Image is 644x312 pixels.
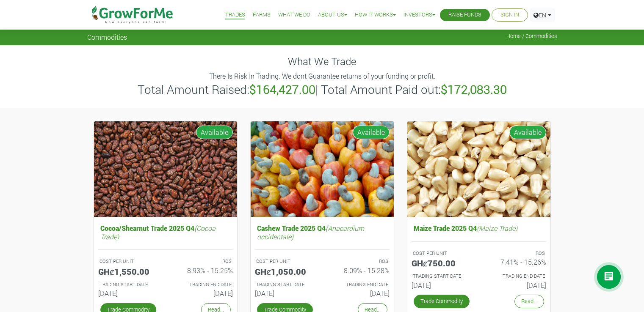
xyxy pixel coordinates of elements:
[506,33,557,39] span: Home / Commodities
[100,224,216,241] i: (Cocoa Trade)
[448,11,481,19] a: Raise Funds
[500,11,519,19] a: Sign In
[88,71,556,81] p: There Is Risk In Trading. We dont Guarantee returns of your funding or profit.
[94,121,237,217] img: growforme image
[100,281,158,288] p: Estimated Trading Start Date
[329,289,390,297] h6: [DATE]
[509,126,546,139] span: Available
[278,11,310,19] a: What We Do
[412,222,546,234] h5: Maize Trade 2025 Q4
[412,258,473,268] h5: GHȼ750.00
[486,273,545,280] p: Estimated Trading End Date
[257,224,364,241] i: (Anacardium occidentale)
[477,224,517,233] i: (Maize Trade)
[98,222,233,301] a: Cocoa/Shearnut Trade 2025 Q4(Cocoa Trade) COST PER UNIT GHȼ1,550.00 ROS 8.93% - 15.25% TRADING ST...
[407,121,550,217] img: growforme image
[255,222,390,242] h5: Cashew Trade 2025 Q4
[98,222,233,242] h5: Cocoa/Shearnut Trade 2025 Q4
[255,266,316,276] h5: GHȼ1,050.00
[172,266,233,274] h6: 8.93% - 15.25%
[98,266,159,276] h5: GHȼ1,550.00
[413,273,471,280] p: Estimated Trading Start Date
[249,82,315,97] b: $164,427.00
[413,250,471,257] p: COST PER UNIT
[485,258,546,266] h6: 7.41% - 15.26%
[88,82,556,97] h3: Total Amount Raised: | Total Amount Paid out:
[355,11,396,19] a: How it Works
[318,11,347,19] a: About Us
[353,126,390,139] span: Available
[514,295,544,308] a: Read...
[225,11,245,19] a: Trades
[87,55,557,68] h4: What We Trade
[485,281,546,289] h6: [DATE]
[172,289,233,297] h6: [DATE]
[255,289,316,297] h6: [DATE]
[329,266,390,274] h6: 8.09% - 15.28%
[98,289,159,297] h6: [DATE]
[255,222,390,301] a: Cashew Trade 2025 Q4(Anacardium occidentale) COST PER UNIT GHȼ1,050.00 ROS 8.09% - 15.28% TRADING...
[87,33,127,41] span: Commodities
[100,258,158,265] p: COST PER UNIT
[173,258,232,265] p: ROS
[256,258,315,265] p: COST PER UNIT
[441,82,507,97] b: $172,083.30
[412,222,546,293] a: Maize Trade 2025 Q4(Maize Trade) COST PER UNIT GHȼ750.00 ROS 7.41% - 15.26% TRADING START DATE [D...
[330,258,388,265] p: ROS
[256,281,315,288] p: Estimated Trading Start Date
[196,126,233,139] span: Available
[330,281,388,288] p: Estimated Trading End Date
[486,250,545,257] p: ROS
[173,281,232,288] p: Estimated Trading End Date
[404,11,435,19] a: Investors
[253,11,271,19] a: Farms
[412,281,473,289] h6: [DATE]
[414,295,470,308] a: Trade Commodity
[251,121,394,217] img: growforme image
[530,8,555,22] a: EN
